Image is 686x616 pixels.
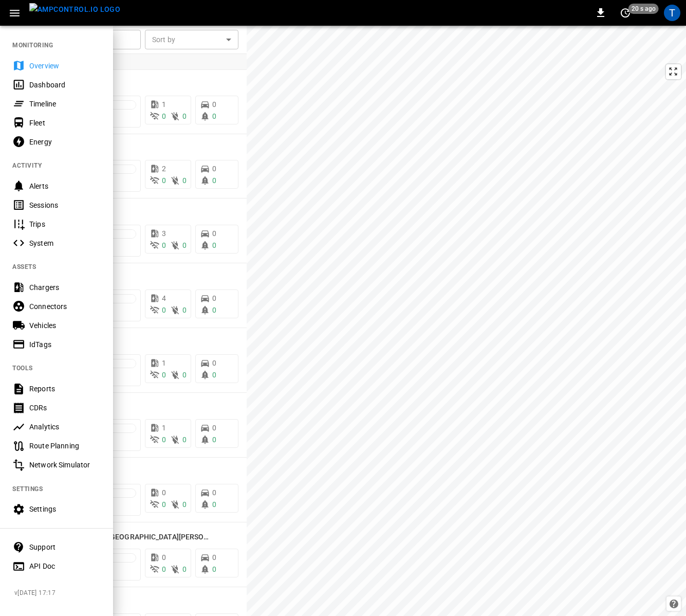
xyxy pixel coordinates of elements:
[29,339,101,350] div: IdTags
[617,5,634,21] button: set refresh interval
[29,561,101,571] div: API Doc
[29,320,101,331] div: Vehicles
[29,422,101,432] div: Analytics
[29,118,101,128] div: Fleet
[29,460,101,470] div: Network Simulator
[29,384,101,394] div: Reports
[29,403,101,413] div: CDRs
[29,200,101,210] div: Sessions
[664,5,680,21] div: profile-icon
[29,504,101,514] div: Settings
[29,137,101,147] div: Energy
[29,441,101,451] div: Route Planning
[29,301,101,312] div: Connectors
[29,282,101,293] div: Chargers
[29,99,101,109] div: Timeline
[29,219,101,229] div: Trips
[29,542,101,552] div: Support
[628,4,659,14] span: 20 s ago
[29,238,101,248] div: System
[29,80,101,90] div: Dashboard
[29,181,101,191] div: Alerts
[29,61,101,71] div: Overview
[29,3,120,16] img: ampcontrol.io logo
[14,588,105,599] span: v [DATE] 17:17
